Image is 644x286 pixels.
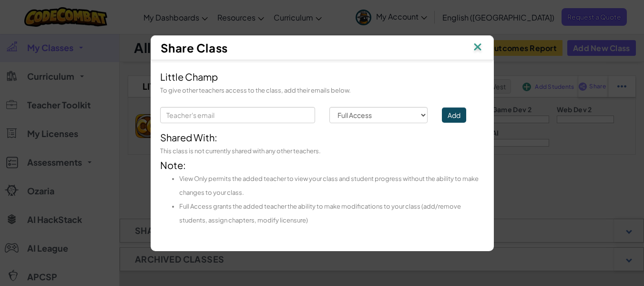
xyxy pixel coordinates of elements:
[160,130,484,144] div: Shared With:
[160,144,484,158] div: This class is not currently shared with any other teachers.
[160,84,484,97] div: To give other teachers access to the class, add their emails below.
[179,172,484,200] li: View Only permits the added teacher to view your class and student progress without the ability t...
[160,158,484,227] div: Note:
[160,107,315,123] input: Teacher's email
[442,107,466,123] button: Add
[161,41,228,55] span: Share Class
[471,41,484,55] img: IconClose.svg
[160,70,484,84] div: Little Champ
[179,200,484,227] li: Full Access grants the added teacher the ability to make modifications to your class (add/remove ...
